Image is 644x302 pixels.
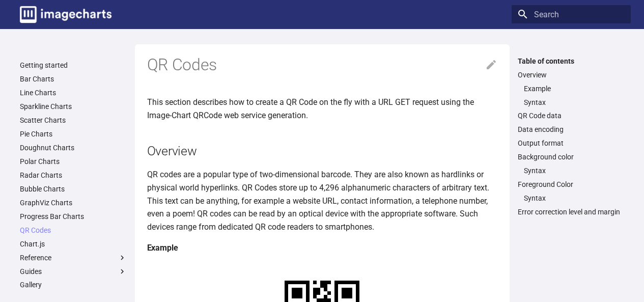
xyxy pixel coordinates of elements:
a: Doughnut Charts [20,143,127,152]
nav: Table of contents [512,57,631,217]
a: Output format [518,139,625,148]
nav: Foreground Color [518,194,625,203]
a: Overview [518,70,625,79]
a: GraphViz Charts [20,198,127,207]
a: Example [524,84,625,93]
a: Line Charts [20,88,127,97]
label: Reference [20,253,127,262]
a: Pie Charts [20,129,127,139]
a: Syntax [524,98,625,107]
a: Chart.js [20,239,127,249]
a: Progress Bar Charts [20,212,127,221]
a: Image-Charts documentation [16,2,116,27]
a: Gallery [20,280,127,289]
h2: Overview [147,142,497,160]
a: Background color [518,152,625,161]
a: Scatter Charts [20,116,127,125]
h1: QR Codes [147,54,497,76]
label: Guides [20,267,127,276]
a: Bubble Charts [20,184,127,194]
p: QR codes are a popular type of two-dimensional barcode. They are also known as hardlinks or physi... [147,168,497,233]
p: This section describes how to create a QR Code on the fly with a URL GET request using the Image-... [147,96,497,122]
a: Sparkline Charts [20,102,127,111]
img: logo [20,6,111,23]
a: Bar Charts [20,74,127,84]
nav: Overview [518,84,625,107]
a: Polar Charts [20,157,127,166]
nav: Background color [518,166,625,175]
a: QR Code data [518,111,625,120]
input: Search [512,5,631,23]
a: Syntax [524,166,625,175]
a: Error correction level and margin [518,207,625,216]
a: Getting started [20,61,127,70]
h4: Example [147,241,497,255]
a: Foreground Color [518,180,625,189]
a: Radar Charts [20,171,127,180]
a: QR Codes [20,226,127,235]
a: Data encoding [518,125,625,134]
label: Table of contents [512,57,631,66]
a: Syntax [524,194,625,203]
